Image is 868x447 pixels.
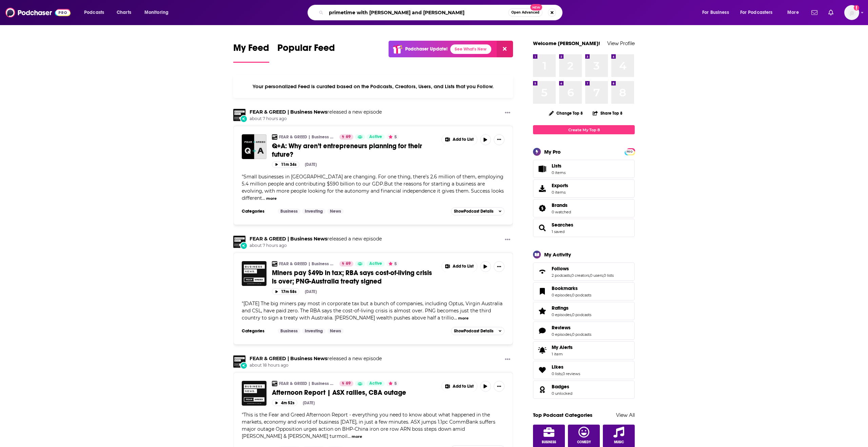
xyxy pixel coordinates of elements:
span: Popular Feed [277,42,335,58]
a: Create My Top 8 [533,125,635,134]
span: Show Podcast Details [454,329,493,333]
a: Popular Feed [277,42,335,63]
button: Show More Button [502,236,513,244]
button: Change Top 8 [545,109,587,117]
span: This is the Fear and Greed Afternoon Report - everything you need to know about what happened in ... [242,412,495,439]
a: 0 episodes [552,332,571,337]
h3: Categories [242,209,272,214]
span: For Podcasters [740,8,773,17]
span: , [571,273,571,278]
span: Ratings [533,302,635,320]
h3: released a new episode [250,355,382,362]
a: 0 lists [552,371,562,376]
span: " [242,174,504,201]
span: 69 [346,380,351,387]
img: Q+A: Why aren’t entrepreneurs planning for their future? [242,134,267,159]
a: Bookmarks [535,287,549,296]
a: Searches [535,223,549,233]
a: Investing [302,209,325,214]
img: User Profile [844,5,859,20]
img: Podchaser - Follow, Share and Rate Podcasts [5,6,71,19]
span: Afternoon Report | ASX rallies, CBA outage [272,388,406,397]
a: 0 lists [604,273,614,278]
span: Likes [533,361,635,379]
button: Show More Button [502,109,513,117]
button: Share Top 8 [592,106,623,120]
span: PRO [626,149,634,154]
a: 0 unlocked [552,391,572,396]
button: ShowPodcast Details [451,207,505,215]
a: Active [367,261,385,267]
a: FEAR & GREED | Business News [279,261,335,267]
a: 2 podcasts [552,273,571,278]
span: Searches [552,222,573,228]
button: 5 [387,134,399,140]
span: Music [614,440,624,444]
span: Small businesses in [GEOGRAPHIC_DATA] are changing. For one thing, there’s 2.6 million of them, e... [242,174,504,201]
a: My Feed [233,42,269,63]
img: FEAR & GREED | Business News [233,236,245,248]
span: My Feed [233,42,269,58]
a: 0 podcasts [572,312,591,317]
span: Podcasts [84,8,104,17]
span: 69 [346,260,351,267]
a: 0 podcasts [572,332,591,337]
span: Open Advanced [511,11,539,14]
button: 4m 52s [272,400,297,406]
span: " [242,412,495,439]
span: My Alerts [552,344,573,350]
span: Exports [535,184,549,193]
span: My Alerts [535,346,549,355]
a: Welcome [PERSON_NAME]! [533,40,600,46]
button: open menu [736,7,783,18]
a: Badges [552,384,572,390]
a: Show notifications dropdown [809,7,820,18]
a: Afternoon Report | ASX rallies, CBA outage [272,388,437,397]
a: 69 [339,261,353,267]
span: , [571,332,572,337]
a: 0 podcasts [572,293,591,297]
span: Add to List [453,264,474,269]
svg: Add a profile image [854,5,859,11]
img: FEAR & GREED | Business News [233,355,245,368]
span: ... [262,195,265,201]
a: 0 users [590,273,603,278]
a: Exports [533,179,635,198]
button: more [458,315,469,321]
span: Bookmarks [552,285,578,291]
span: 0 items [552,170,566,175]
span: Show Podcast Details [454,209,493,214]
a: Q+A: Why aren’t entrepreneurs planning for their future? [272,142,437,159]
span: For Business [702,8,729,17]
div: [DATE] [303,401,315,405]
a: FEAR & GREED | Business News [272,381,277,386]
a: FEAR & GREED | Business News [250,109,327,115]
button: Show More Button [502,355,513,364]
button: open menu [697,7,737,18]
div: New Episode [240,362,248,369]
a: FEAR & GREED | Business News [272,134,277,140]
span: Brands [552,202,568,208]
a: FEAR & GREED | Business News [279,134,335,140]
span: Likes [552,364,564,370]
div: [DATE] [305,289,317,294]
span: , [589,273,590,278]
span: Logged in as jhutchinson [844,5,859,20]
a: FEAR & GREED | Business News [279,381,335,386]
img: FEAR & GREED | Business News [233,109,245,121]
span: Bookmarks [533,282,635,300]
img: Afternoon Report | ASX rallies, CBA outage [242,381,267,406]
button: Show More Button [494,261,505,272]
button: Open AdvancedNew [508,8,542,17]
span: Lists [535,164,549,174]
a: 0 reviews [563,371,580,376]
a: Lists [533,160,635,178]
span: Badges [552,384,569,390]
a: FEAR & GREED | Business News [250,236,327,242]
a: View All [616,412,635,418]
